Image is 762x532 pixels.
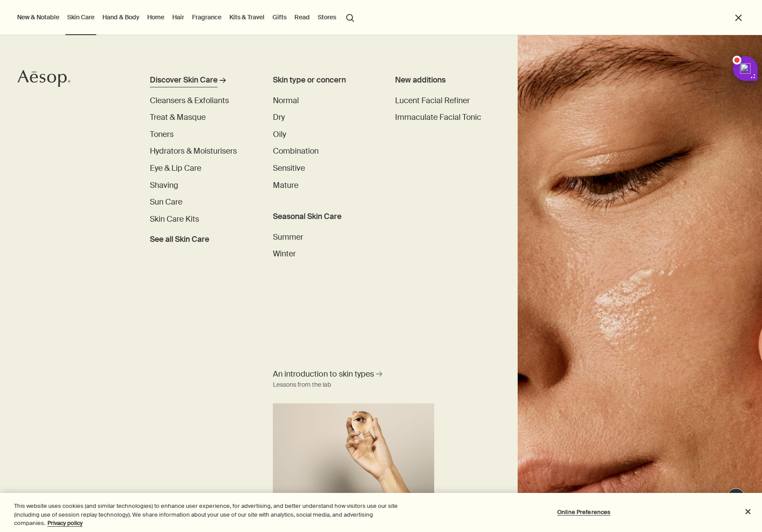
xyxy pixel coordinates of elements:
[150,129,174,141] a: Toners
[395,96,470,106] span: Lucent Facial Refiner
[273,75,372,86] h3: Skin type or concern
[14,502,419,528] div: This website uses cookies (and similar technologies) to enhance user experience, for advertising,...
[273,232,303,244] a: Summer
[271,11,288,23] a: Gifts
[273,211,372,223] h3: Seasonal Skin Care
[395,75,494,86] div: New additions
[150,96,229,106] span: Cleansers & Exfoliants
[228,11,266,23] a: Kits & Travel
[101,11,141,23] a: Hand & Body
[518,35,762,532] img: Woman holding her face with her hands
[273,129,286,140] span: Oily
[395,95,470,107] a: Lucent Facial Refiner
[65,11,96,23] a: Skin Care
[150,197,182,207] span: Sun Care
[150,95,229,107] a: Cleansers & Exfoliants
[273,96,299,106] span: Normal
[556,503,611,521] button: Online Preferences, Opens the preference center dialog
[150,146,237,158] a: Hydrators & Moisturisers
[273,163,305,173] span: Sensitive
[47,519,83,527] a: More information about your privacy, opens in a new tab
[18,70,70,87] svg: Aesop
[15,11,61,23] button: New & Notable
[273,180,298,191] span: Mature
[273,369,374,380] span: An introduction to skin types
[150,180,178,191] span: Shaving
[273,163,305,175] a: Sensitive
[273,180,298,192] a: Mature
[15,68,73,92] a: Aesop
[150,234,209,246] span: See all Skin Care
[273,112,285,124] a: Dry
[150,214,199,224] span: Skin Care Kits
[395,112,481,124] a: Immaculate Facial Tonic
[150,230,209,246] a: See all Skin Care
[293,11,312,23] a: Read
[150,129,174,140] span: Toners
[150,180,178,192] a: Shaving
[273,95,299,107] a: Normal
[273,129,286,141] a: Oily
[150,163,201,175] a: Eye & Lip Care
[316,11,338,23] button: Stores
[150,214,199,226] a: Skin Care Kits
[738,502,758,521] button: Close
[342,9,358,25] button: Open search
[150,163,201,173] span: Eye & Lip Care
[150,197,182,208] a: Sun Care
[727,488,745,506] button: Live Assistance
[273,249,296,259] span: Winter
[150,75,250,90] a: Discover Skin Care
[273,146,319,156] span: Combination
[273,380,331,390] div: Lessons from the lab
[273,112,285,122] span: Dry
[273,146,319,158] a: Combination
[395,112,481,122] span: Immaculate Facial Tonic
[273,232,303,242] span: Summer
[150,75,218,86] div: Discover Skin Care
[150,146,237,156] span: Hydrators & Moisturisers
[171,11,186,23] a: Hair
[150,112,206,122] span: Treat & Masque
[273,248,296,260] a: Winter
[733,13,744,23] button: Close the Menu
[145,11,166,23] a: Home
[150,112,206,124] a: Treat & Masque
[190,11,223,23] a: Fragrance
[271,367,436,494] a: An introduction to skin types Lessons from the labA hand holding a mirror reflecting her eye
